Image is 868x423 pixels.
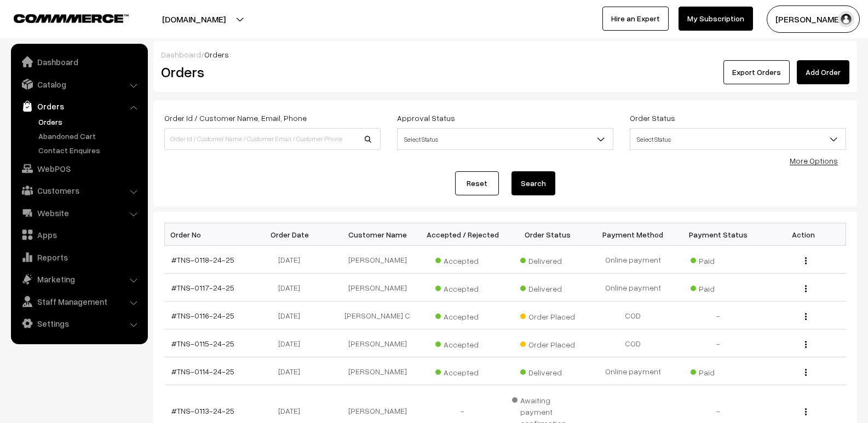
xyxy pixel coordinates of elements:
td: [PERSON_NAME] [335,357,421,385]
a: Settings [14,314,144,333]
span: Paid [691,252,745,266]
td: Online payment [590,246,676,274]
span: Delivered [520,252,575,266]
img: Menu [805,341,807,348]
a: COMMMERCE [14,11,110,24]
span: Orders [204,50,229,59]
td: [DATE] [250,329,335,357]
a: Orders [14,96,144,116]
a: Website [14,203,144,223]
a: Reports [14,247,144,267]
input: Order Id / Customer Name / Customer Email / Customer Phone [164,128,381,150]
span: Accepted [435,336,490,350]
span: Accepted [435,308,490,322]
td: - [676,302,761,329]
th: Order Date [250,223,335,246]
a: Catalog [14,74,144,94]
th: Payment Method [590,223,676,246]
a: Contact Enquires [36,144,144,156]
a: #TNS-0113-24-25 [171,406,234,415]
h2: Orders [161,63,380,80]
button: [PERSON_NAME]… [767,5,860,33]
a: Orders [36,116,144,128]
span: Accepted [435,280,490,294]
td: COD [590,302,676,329]
td: Online payment [590,357,676,385]
span: Select Status [397,128,613,150]
a: Dashboard [14,52,144,72]
label: Approval Status [397,112,455,124]
a: More Options [790,156,838,165]
th: Action [761,223,846,246]
img: Menu [805,257,807,264]
a: Add Order [797,60,849,84]
a: #TNS-0115-24-25 [171,339,234,348]
img: user [838,11,854,27]
span: Order Placed [520,308,575,322]
td: Online payment [590,274,676,302]
a: Dashboard [161,50,201,59]
button: Export Orders [723,60,790,84]
span: Accepted [435,252,490,266]
span: Select Status [630,130,846,149]
span: Select Status [630,128,846,150]
th: Accepted / Rejected [420,223,505,246]
a: WebPOS [14,159,144,178]
a: Staff Management [14,292,144,311]
th: Payment Status [676,223,761,246]
img: COMMMERCE [14,14,129,22]
span: Delivered [520,280,575,294]
a: Apps [14,225,144,245]
td: [PERSON_NAME] [335,329,421,357]
img: Menu [805,408,807,415]
a: #TNS-0116-24-25 [171,311,234,320]
span: Order Placed [520,336,575,350]
span: Delivered [520,364,575,378]
th: Order Status [505,223,591,246]
label: Order Id / Customer Name, Email, Phone [164,112,307,124]
img: Menu [805,285,807,292]
span: Select Status [398,130,613,149]
button: Search [511,171,555,195]
a: My Subscription [679,7,753,31]
th: Order No [165,223,250,246]
div: / [161,49,849,60]
img: Menu [805,369,807,376]
a: Reset [455,171,499,195]
td: [DATE] [250,357,335,385]
a: #TNS-0118-24-25 [171,255,234,264]
td: COD [590,329,676,357]
button: [DOMAIN_NAME] [124,5,264,33]
a: Marketing [14,269,144,289]
a: #TNS-0117-24-25 [171,283,234,292]
td: - [676,329,761,357]
label: Order Status [630,112,675,124]
img: Menu [805,313,807,320]
td: [PERSON_NAME] [335,274,421,302]
span: Paid [691,280,745,294]
a: Customers [14,181,144,200]
span: Paid [691,364,745,378]
span: Accepted [435,364,490,378]
a: Hire an Expert [602,7,669,31]
th: Customer Name [335,223,421,246]
td: [PERSON_NAME] C [335,302,421,329]
td: [PERSON_NAME] [335,246,421,274]
a: #TNS-0114-24-25 [171,367,234,376]
a: Abandoned Cart [36,130,144,142]
td: [DATE] [250,246,335,274]
td: [DATE] [250,302,335,329]
td: [DATE] [250,274,335,302]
